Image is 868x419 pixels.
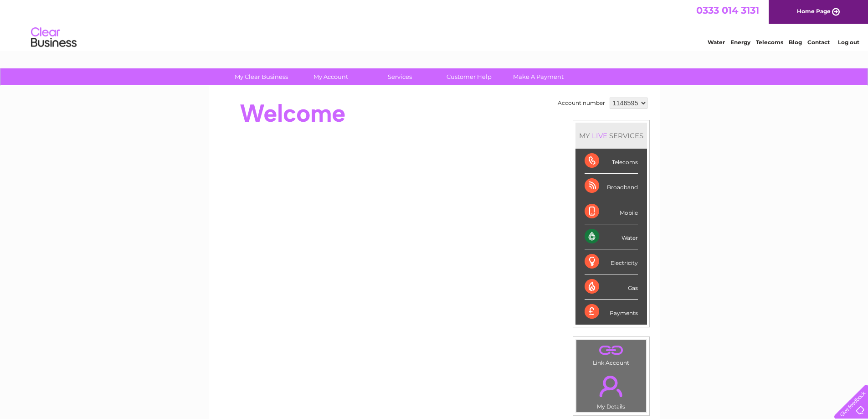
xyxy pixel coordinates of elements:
[585,149,638,174] div: Telecoms
[696,5,759,16] a: 0333 014 3131
[576,368,647,413] td: My Details
[293,68,368,85] a: My Account
[585,174,638,199] div: Broadband
[576,340,647,368] td: Link Account
[219,5,650,44] div: Clear Business is a trading name of Verastar Limited (registered in [GEOGRAPHIC_DATA] No. 3667643...
[585,224,638,249] div: Water
[585,199,638,224] div: Mobile
[708,39,725,46] a: Water
[838,39,859,46] a: Log out
[590,131,609,140] div: LIVE
[579,370,644,402] a: .
[756,39,783,46] a: Telecoms
[362,68,437,85] a: Services
[585,249,638,274] div: Electricity
[431,68,507,85] a: Customer Help
[224,68,299,85] a: My Clear Business
[789,39,802,46] a: Blog
[807,39,830,46] a: Contact
[31,24,77,52] img: logo.png
[575,123,647,149] div: MY SERVICES
[730,39,750,46] a: Energy
[555,95,607,111] td: Account number
[579,342,644,358] a: .
[501,68,576,85] a: Make A Payment
[585,300,638,324] div: Payments
[585,274,638,300] div: Gas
